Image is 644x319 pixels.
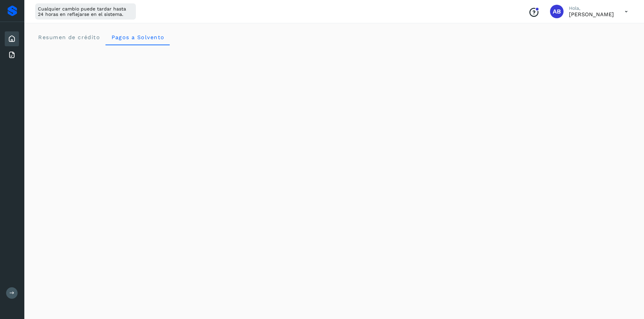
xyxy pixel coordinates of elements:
[569,11,614,18] p: Ana Belén Acosta
[111,34,164,41] span: Pagos a Solvento
[5,48,19,62] div: Facturas
[5,31,19,46] div: Inicio
[35,3,136,20] div: Cualquier cambio puede tardar hasta 24 horas en reflejarse en el sistema.
[38,34,100,41] span: Resumen de crédito
[569,5,614,11] p: Hola,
